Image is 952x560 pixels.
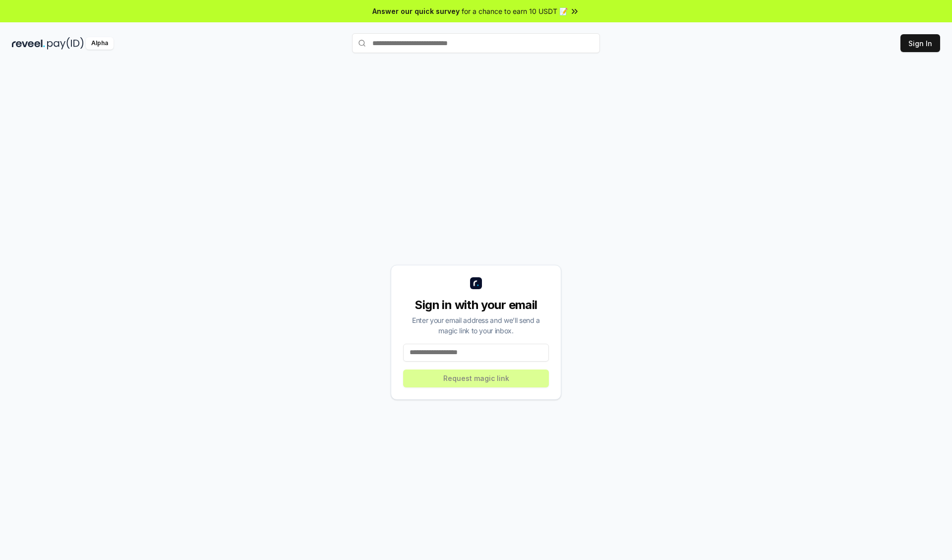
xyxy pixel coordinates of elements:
img: pay_id [47,37,84,50]
img: reveel_dark [12,37,45,50]
div: Sign in with your email [403,297,549,313]
img: logo_small [470,277,482,289]
span: Answer our quick survey [372,6,460,16]
span: for a chance to earn 10 USDT 📝 [462,6,568,16]
div: Enter your email address and we’ll send a magic link to your inbox. [403,315,549,336]
div: Alpha [86,37,114,50]
button: Sign In [900,34,940,52]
